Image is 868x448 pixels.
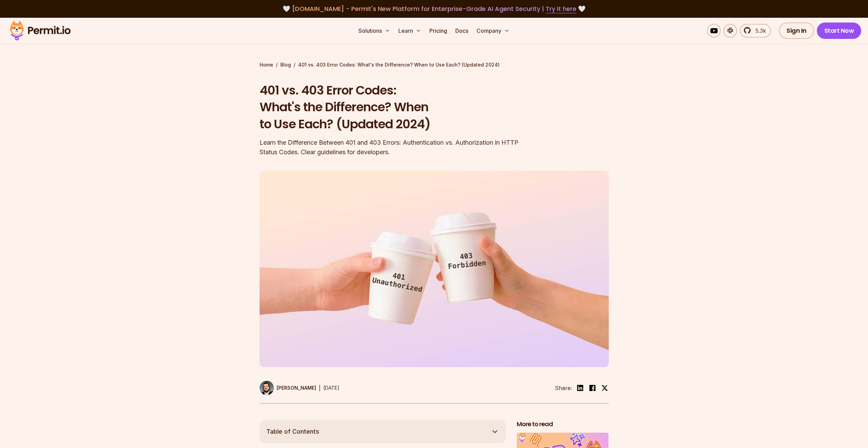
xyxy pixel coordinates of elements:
div: | [319,384,321,392]
a: [PERSON_NAME] [260,381,316,395]
img: Permit logo [7,19,74,42]
span: [DOMAIN_NAME] - Permit's New Platform for Enterprise-Grade AI Agent Security | [292,4,576,13]
h1: 401 vs. 403 Error Codes: What's the Difference? When to Use Each? (Updated 2024) [260,82,521,133]
time: [DATE] [323,385,339,391]
a: Home [260,61,273,68]
h2: More to read [517,420,609,429]
a: Try it here [546,4,576,13]
span: 5.3k [751,27,766,35]
button: Solutions [356,24,393,38]
button: Table of Contents [260,420,506,443]
div: / / [260,61,609,68]
a: Docs [453,24,471,38]
img: linkedin [576,384,584,392]
button: Learn [396,24,424,38]
button: Company [474,24,512,38]
a: Start Now [817,23,862,39]
a: 5.3k [740,24,771,38]
a: Sign In [779,23,814,39]
li: Share: [555,384,572,392]
div: 🤍 🤍 [16,4,852,14]
img: facebook [588,384,597,392]
p: [PERSON_NAME] [277,385,316,391]
a: Blog [280,61,291,68]
a: Pricing [427,24,450,38]
img: 401 vs. 403 Error Codes: What's the Difference? When to Use Each? (Updated 2024) [260,171,609,367]
img: twitter [601,385,608,391]
span: Table of Contents [266,427,319,436]
img: Gabriel L. Manor [260,381,274,395]
div: Learn the Difference Between 401 and 403 Errors: Authentication vs. Authorization in HTTP Status ... [260,138,521,157]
